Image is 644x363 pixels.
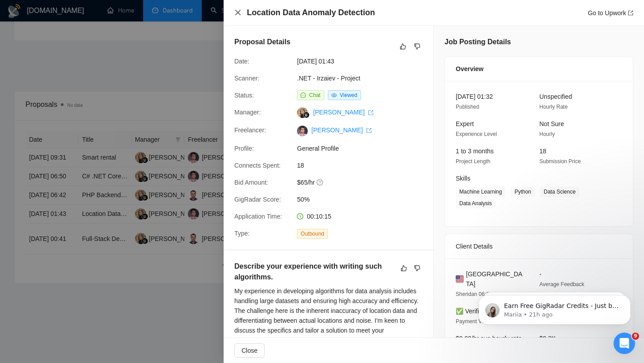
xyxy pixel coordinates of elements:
span: 18 [297,160,431,170]
span: Sheridan 06:35 PM [456,291,502,297]
span: Not Sure [539,120,564,127]
span: 1 to 3 months [456,148,494,155]
span: Hourly [539,131,555,137]
span: 00:10:15 [307,213,331,220]
span: Status: [234,92,254,99]
span: ✅ Verified [456,308,486,315]
span: dislike [414,265,420,272]
span: Hourly Rate [539,104,568,110]
h5: Describe your experience with writing such algorithms. [234,261,394,283]
span: export [628,10,633,16]
button: dislike [412,41,423,52]
span: Expert [456,120,474,127]
span: Skills [456,175,470,182]
a: .NET - Irzaiev - Project [297,75,360,82]
button: like [398,263,409,274]
h5: Job Posting Details [445,37,511,47]
span: Submission Price [539,158,581,165]
span: Scanner: [234,75,259,82]
span: Chat [309,92,320,98]
span: [GEOGRAPHIC_DATA] [466,269,525,289]
a: [PERSON_NAME] export [311,127,372,134]
div: Client Details [456,234,622,258]
span: 9 [632,333,639,340]
span: [DATE] 01:43 [297,56,431,66]
span: Project Length [456,158,490,165]
span: 50% [297,194,431,204]
span: export [368,110,373,115]
span: Overview [456,64,483,74]
span: Close [241,346,258,355]
span: 18 [539,148,547,155]
iframe: Intercom notifications message [465,276,644,339]
iframe: Intercom live chat [614,333,635,354]
span: export [366,128,372,133]
span: Bid Amount: [234,179,268,186]
h5: Proposal Details [234,37,290,47]
button: like [398,41,408,52]
button: dislike [412,263,423,274]
span: eye [331,93,337,98]
span: Python [511,187,534,197]
span: Freelancer: [234,127,266,134]
span: $65/hr [297,177,431,187]
span: Viewed [340,92,357,98]
a: [PERSON_NAME] export [313,109,373,116]
span: $0.00/hr avg hourly rate paid [456,335,522,352]
span: dislike [414,43,420,50]
span: clock-circle [297,213,303,219]
span: Published [456,104,479,110]
img: 🇺🇸 [456,274,464,284]
span: General Profile [297,144,431,153]
img: gigradar-bm.png [303,112,309,118]
span: Connects Spent: [234,162,281,169]
span: Application Time: [234,213,282,220]
span: like [401,265,407,272]
span: Type: [234,230,250,237]
img: c1YgOfV6aCabA-kIN0K9QKHWx4vBA3sQKBP5fquinYxJemlEwNbo6gxNfQKuEtozso [297,126,308,136]
span: message [301,93,306,98]
button: Close [234,343,265,358]
span: GigRadar Score: [234,196,281,203]
span: Payment Verification [456,318,504,325]
span: like [400,43,406,50]
span: Data Analysis [456,198,496,208]
span: Data Science [540,187,579,197]
span: Date: [234,58,249,65]
span: Unspecified [539,93,572,100]
span: - [539,270,542,278]
span: Manager: [234,109,261,116]
span: close [234,9,241,16]
span: [DATE] 01:32 [456,93,493,100]
a: Go to Upworkexport [588,9,633,17]
span: Experience Level [456,131,497,137]
h4: Location Data Anomaly Detection [247,7,375,18]
div: My experience in developing algorithms for data analysis includes handling large datasets and ens... [234,286,423,345]
button: Close [234,9,241,17]
span: question-circle [317,179,324,186]
span: Machine Learning [456,187,505,197]
span: Profile: [234,145,254,152]
span: Outbound [297,229,328,239]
